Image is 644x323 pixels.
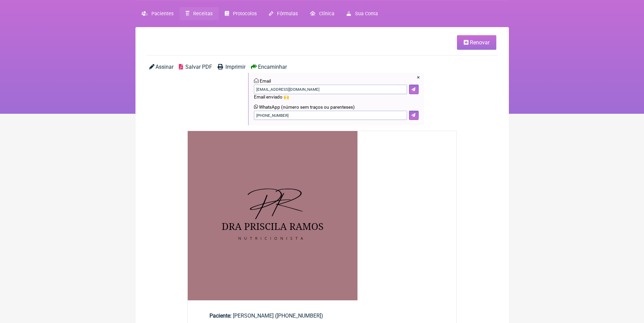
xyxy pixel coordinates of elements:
[151,11,173,17] span: Pacientes
[417,74,420,81] a: Fechar
[277,11,298,17] span: Fórmulas
[218,64,245,125] a: Imprimir
[260,78,271,84] span: Email
[457,35,496,50] a: Renovar
[179,64,212,125] a: Salvar PDF
[263,7,304,20] a: Fórmulas
[319,11,334,17] span: Clínica
[185,64,212,70] span: Salvar PDF
[258,64,287,70] span: Encaminhar
[135,7,180,20] a: Pacientes
[180,7,219,20] a: Receitas
[149,64,173,70] a: Assinar
[254,94,289,100] span: Email enviado 🙌
[209,313,435,319] div: [PERSON_NAME] ([PHONE_NUMBER])
[188,131,357,300] img: 7+9OpABAAAAGORvfY+vJAIYEDoADAgdAAaEDgADQgeAAaEDwIDQAWBA6AAwIHQAGBA6AAwIHQAGhA4AA0IHgAGhA8CA0AFgQO...
[470,39,490,46] span: Renovar
[259,104,355,110] span: WhatsApp (número sem traços ou parenteses)
[355,11,378,17] span: Sua Conta
[233,11,257,17] span: Protocolos
[155,64,173,70] span: Assinar
[225,64,245,70] span: Imprimir
[304,7,341,20] a: Clínica
[193,11,213,17] span: Receitas
[251,64,287,70] a: Encaminhar
[219,7,263,20] a: Protocolos
[341,7,384,20] a: Sua Conta
[209,313,232,319] span: Paciente:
